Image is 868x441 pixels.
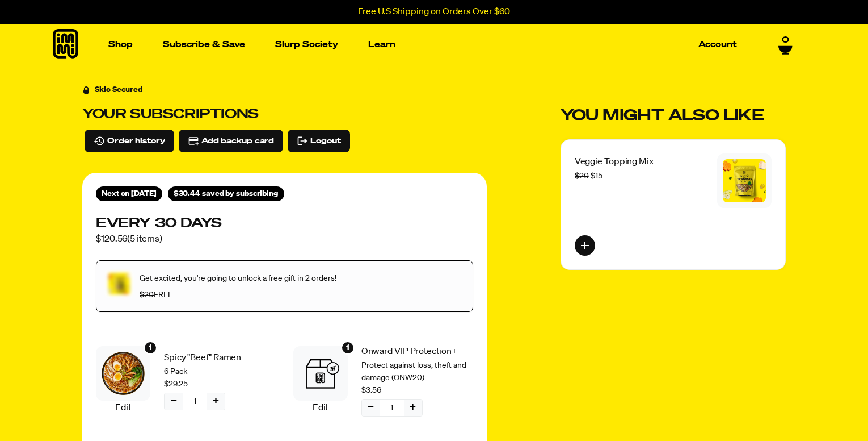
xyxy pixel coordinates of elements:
[201,135,275,147] span: Add backup card
[561,106,764,126] h2: You might also want to add a one time order to your subscription.
[158,36,250,53] a: Subscribe & Save
[361,344,474,359] span: Onward VIP Protection+
[164,378,188,390] span: $29.25
[140,291,154,299] s: $20
[575,172,589,180] s: $20
[299,352,342,395] img: Onward VIP Protection+
[361,384,381,397] span: $3.56
[144,341,157,355] div: 1 units of item: Spicy "Beef" Ramen
[346,342,349,354] span: 1
[313,401,328,415] button: Edit
[102,352,145,395] img: Spicy "Beef" Ramen
[96,215,222,232] h3: Every 30 days
[140,274,336,299] span: Get excited, you're going to unlock a free gift in 2 orders! FREE
[782,35,789,45] span: 0
[96,340,276,421] div: Subscription product: Spicy "Beef" Ramen
[694,36,741,53] a: Account
[358,7,510,17] p: Free U.S Shipping on Orders Over $60
[575,172,602,180] span: $15
[115,401,130,415] button: Edit
[390,402,393,414] span: 1
[149,342,152,354] span: 1
[104,24,741,65] nav: Main navigation
[310,135,340,147] span: Logout
[404,400,422,416] button: Increase quantity
[96,215,473,247] div: Subscription for 5 items with cost $120.56. Renews Every 30 days
[82,84,142,105] a: Skio Secured
[104,36,137,53] a: Shop
[362,400,380,416] button: Decrease quantity
[179,130,284,152] button: Add backup card
[575,157,654,167] span: Veggie Topping Mix
[174,188,279,200] span: $30.44 saved by subscribing
[164,351,276,365] span: Spicy "Beef" Ramen
[82,106,487,123] h3: Your subscriptions
[207,393,225,410] button: Increase quantity
[288,130,349,152] button: Logout
[95,84,142,96] div: Skio Secured
[778,35,793,55] a: 0
[96,232,222,247] span: $120.56 ( 5 items )
[193,396,196,408] span: 1
[164,365,276,378] span: 6 Pack
[361,359,474,384] span: Protect against loss, theft and damage (ONW20)
[341,341,355,355] div: 1 units of item: Onward VIP Protection+
[107,135,165,147] span: Order history
[82,86,90,94] svg: Security
[165,393,183,410] button: Decrease quantity
[293,340,474,421] div: Subscription product: Onward VIP Protection+
[723,159,766,202] img: Veggie Topping Mix
[131,190,156,198] span: Sep 11, 2025 (America/New_York)
[271,36,343,53] a: Slurp Society
[364,36,400,53] a: Learn
[96,186,162,201] div: Shipment 2025-09-11T20:20:25.562+00:00
[102,190,157,198] span: Next on
[85,130,174,152] button: Order history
